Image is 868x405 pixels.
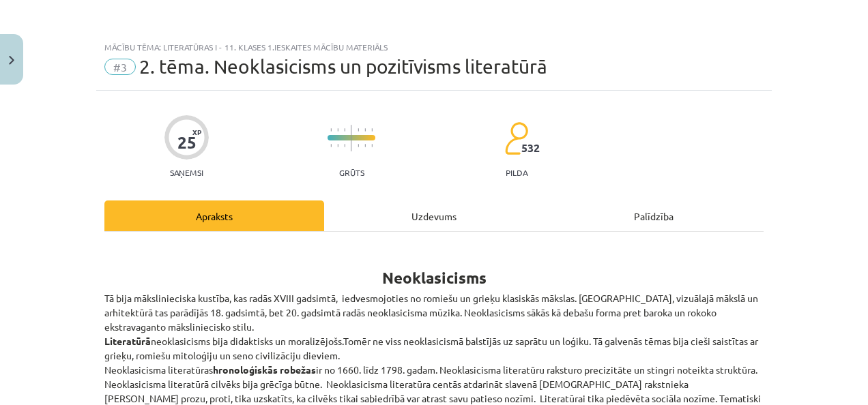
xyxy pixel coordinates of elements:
[371,144,373,147] img: icon-short-line-57e1e144782c952c97e751825c79c345078a6d821885a25fce030b3d8c18986b.svg
[213,363,316,376] strong: hronoloģiskās robežas
[506,168,527,177] p: pilda
[364,128,366,132] img: icon-short-line-57e1e144782c952c97e751825c79c345078a6d821885a25fce030b3d8c18986b.svg
[544,200,764,231] div: Palīdzība
[330,128,332,132] img: icon-short-line-57e1e144782c952c97e751825c79c345078a6d821885a25fce030b3d8c18986b.svg
[104,59,136,75] span: #3
[164,168,209,177] p: Saņemsi
[339,168,364,177] p: Grūts
[192,128,201,136] span: XP
[177,133,197,152] div: 25
[358,128,359,132] img: icon-short-line-57e1e144782c952c97e751825c79c345078a6d821885a25fce030b3d8c18986b.svg
[104,42,764,52] div: Mācību tēma: Literatūras i - 11. klases 1.ieskaites mācību materiāls
[104,335,151,347] strong: Literatūrā
[358,144,359,147] img: icon-short-line-57e1e144782c952c97e751825c79c345078a6d821885a25fce030b3d8c18986b.svg
[139,55,547,78] span: 2. tēma. Neoklasicisms un pozitīvisms literatūrā
[382,268,487,288] strong: Neoklasicisms
[104,200,324,231] div: Apraksts
[337,128,338,132] img: icon-short-line-57e1e144782c952c97e751825c79c345078a6d821885a25fce030b3d8c18986b.svg
[371,128,373,132] img: icon-short-line-57e1e144782c952c97e751825c79c345078a6d821885a25fce030b3d8c18986b.svg
[351,125,352,151] img: icon-long-line-d9ea69661e0d244f92f715978eff75569469978d946b2353a9bb055b3ed8787d.svg
[330,144,332,147] img: icon-short-line-57e1e144782c952c97e751825c79c345078a6d821885a25fce030b3d8c18986b.svg
[521,142,540,154] span: 532
[9,56,14,65] img: icon-close-lesson-0947bae3869378f0d4975bcd49f059093ad1ed9edebbc8119c70593378902aed.svg
[504,121,528,155] img: students-c634bb4e5e11cddfef0936a35e636f08e4e9abd3cc4e673bd6f9a4125e45ecb1.svg
[364,144,366,147] img: icon-short-line-57e1e144782c952c97e751825c79c345078a6d821885a25fce030b3d8c18986b.svg
[324,200,544,231] div: Uzdevums
[344,144,345,147] img: icon-short-line-57e1e144782c952c97e751825c79c345078a6d821885a25fce030b3d8c18986b.svg
[337,144,338,147] img: icon-short-line-57e1e144782c952c97e751825c79c345078a6d821885a25fce030b3d8c18986b.svg
[344,128,345,132] img: icon-short-line-57e1e144782c952c97e751825c79c345078a6d821885a25fce030b3d8c18986b.svg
